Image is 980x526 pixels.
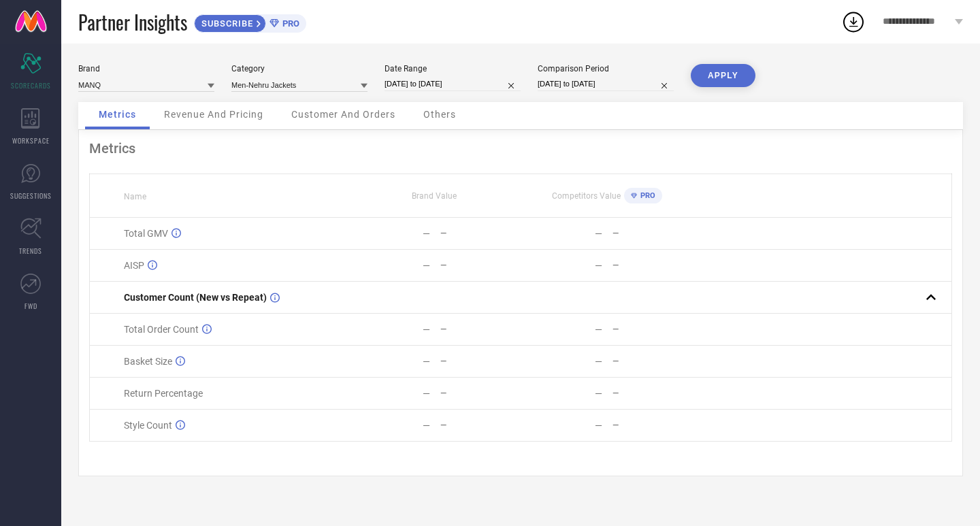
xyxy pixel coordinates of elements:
span: Revenue And Pricing [164,109,263,120]
span: Others [423,109,456,120]
div: — [440,325,520,334]
div: — [423,260,430,271]
span: PRO [279,18,299,29]
span: TRENDS [19,246,42,256]
div: — [440,421,520,430]
a: SUBSCRIBEPRO [194,11,306,33]
div: — [423,388,430,399]
div: Metrics [89,140,952,157]
span: Metrics [99,109,136,120]
div: Brand [78,64,214,73]
div: — [612,229,692,238]
div: — [595,420,602,431]
div: Category [231,64,367,73]
div: — [595,388,602,399]
div: Date Range [385,64,521,73]
span: FWD [24,301,37,311]
div: — [440,389,520,398]
div: — [423,420,430,431]
div: — [612,261,692,270]
div: — [612,325,692,334]
div: Open download list [841,10,866,34]
span: Partner Insights [78,8,187,36]
span: Total GMV [124,228,168,239]
input: Select comparison period [538,77,674,91]
span: Style Count [124,420,172,431]
div: — [440,357,520,366]
div: — [423,228,430,239]
div: — [595,228,602,239]
input: Select date range [385,77,521,91]
div: — [423,356,430,367]
div: — [612,421,692,430]
div: — [595,356,602,367]
div: — [595,260,602,271]
span: WORKSPACE [12,135,50,146]
span: Customer Count (New vs Repeat) [124,292,267,303]
div: — [595,324,602,335]
div: Comparison Period [538,64,674,73]
span: SCORECARDS [11,80,51,91]
div: — [612,357,692,366]
button: APPLY [691,64,755,87]
span: Customer And Orders [291,109,395,120]
span: AISP [124,260,144,271]
span: Brand Value [412,191,457,201]
div: — [440,261,520,270]
span: PRO [637,191,655,200]
span: Basket Size [124,356,172,367]
span: SUGGESTIONS [10,191,52,201]
span: Competitors Value [552,191,621,201]
div: — [612,389,692,398]
span: SUBSCRIBE [195,18,257,29]
div: — [423,324,430,335]
span: Return Percentage [124,388,203,399]
span: Total Order Count [124,324,199,335]
span: Name [124,192,146,201]
div: — [440,229,520,238]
